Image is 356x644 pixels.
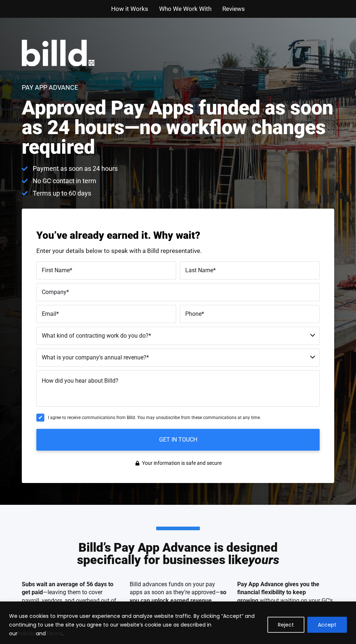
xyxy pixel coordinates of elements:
[22,98,334,157] h2: Approved Pay Apps funded as soon as 24 hours—no workflow changes required
[17,630,36,637] a: Policies
[130,580,227,629] p: Billd advances funds on your pay apps as soon as they’re approved— , protect cash reserves, and s...
[9,612,262,638] p: We use cookies to improve user experience and analyze website traffic. By clicking “Accept” and c...
[36,230,320,241] h3: You’ve already earned it. Why wait?
[36,248,320,254] p: Enter your details below to speak with a Billd representative.
[248,552,279,567] em: yours
[307,617,347,633] button: Accept
[48,415,261,420] span: I agree to receive communications from Billd. You may unsubscribe from these communications at an...
[111,4,148,14] a: How it Works
[185,267,213,274] span: Last Name
[130,589,226,612] strong: so you can unlock earned revenue faster
[237,581,319,604] strong: Pay App Advance gives you the financial flexibility to keep growing,
[222,4,245,14] a: Reviews
[237,580,334,613] p: without waiting on your GC’s payment schedules.
[31,177,96,185] span: No GC contact in term
[42,289,66,295] span: Company
[42,267,70,274] span: First Name
[46,630,62,637] a: Terms
[22,580,119,613] p: —leaving them to cover payroll, vendors, and overhead out of pocket just to keep projects moving.
[159,4,211,14] a: Who We Work With
[31,164,118,173] span: Payment as soon as 24 hours
[31,189,91,198] span: Terms up to 60 days
[42,310,56,317] span: Email
[140,458,222,468] span: Your information is safe and secure
[36,414,44,422] input: I agree to receive communications from Billd. You may unsubscribe from these communications at an...
[22,84,78,91] h1: Pay App Advance
[36,429,320,451] input: GET IN TOUCH
[22,581,113,596] strong: Subs wait an average of 56 days to get paid
[42,377,118,384] span: How did you hear about Billd?
[51,527,305,566] h2: Billd’s Pay App Advance is designed specifically for businesses like
[267,617,304,633] button: Reject
[185,310,202,317] span: Phone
